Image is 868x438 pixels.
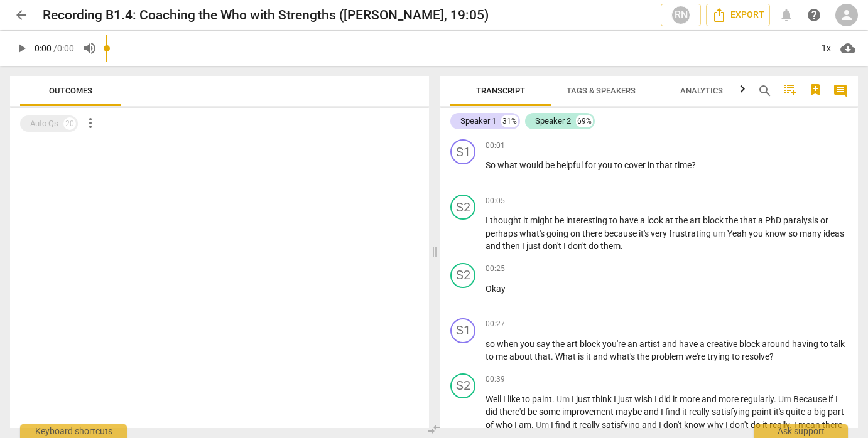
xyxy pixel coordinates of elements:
span: I [659,420,663,430]
span: find [555,420,572,430]
span: find [665,407,682,417]
div: Change speaker [450,139,475,164]
span: Outcomes [49,86,92,95]
span: why [707,420,725,430]
span: paralysis [783,215,820,225]
span: me [496,351,509,361]
span: regularly [741,394,774,404]
span: . [621,241,623,251]
span: that [656,160,675,170]
div: Auto Qs [30,117,58,130]
span: might [530,215,555,225]
span: think [592,394,614,404]
button: Play [10,37,33,60]
span: / 0:00 [53,43,74,53]
span: don't [730,420,751,430]
span: thought [490,215,523,225]
span: we're [685,351,707,361]
span: block [703,215,725,225]
span: Filler word [556,394,572,404]
span: . [531,420,536,430]
span: volume_up [82,41,97,56]
span: you [598,160,614,170]
span: there'd [499,407,528,417]
span: and [702,394,719,404]
span: more [680,394,702,404]
span: more [719,394,741,404]
div: Change speaker [450,318,475,343]
span: So [486,160,497,170]
span: cloud_download [840,41,855,56]
span: mean [798,420,822,430]
span: Because [793,394,828,404]
span: about [509,351,534,361]
span: know [684,420,707,430]
span: have [679,339,700,349]
span: a [807,407,814,417]
span: and [662,339,679,349]
span: block [739,339,762,349]
button: Export [706,4,770,26]
span: to [732,351,742,361]
button: Search [755,81,775,101]
span: to [614,160,624,170]
span: the [725,215,740,225]
span: it's [774,407,786,417]
span: would [519,160,545,170]
button: Add Bookmark [805,81,825,101]
span: it's [639,228,651,238]
span: Okay [486,284,506,294]
span: it [673,394,680,404]
span: like [507,394,522,404]
span: I [486,215,490,225]
span: have [619,215,640,225]
span: time [675,160,692,170]
span: the [552,339,567,349]
span: Export [712,8,764,23]
span: do [751,420,762,430]
span: What [555,351,578,361]
h2: Recording B1.4: Coaching the Who with Strengths ([PERSON_NAME], 19:05) [43,8,489,23]
span: am [519,420,531,430]
span: arrow_back [14,8,29,23]
span: play_arrow [14,41,29,56]
span: be [528,407,539,417]
span: so [486,339,497,349]
span: satisfying [712,407,752,417]
span: improvement [562,407,616,417]
span: maybe [616,407,644,417]
button: Show/Hide comments [830,81,850,101]
span: that [740,215,758,225]
span: for [585,160,598,170]
span: just [526,241,543,251]
span: because [604,228,639,238]
span: 00:05 [486,196,505,206]
div: Keyboard shortcuts [20,424,127,438]
span: it [586,351,593,361]
span: I [835,394,838,404]
span: what's [519,228,546,238]
div: Speaker 2 [535,115,571,127]
div: Change speaker [450,195,475,220]
span: just [618,394,634,404]
span: artist [639,339,662,349]
span: talk [830,339,845,349]
span: . [552,394,556,404]
span: the [675,215,690,225]
span: PhD [765,215,783,225]
span: say [536,339,552,349]
span: a [758,215,765,225]
span: Filler word [536,420,551,430]
span: you [749,228,765,238]
div: Change speaker [450,263,475,288]
span: at [665,215,675,225]
span: . [789,420,794,430]
span: I [725,420,730,430]
button: Volume [79,37,101,60]
span: ? [692,160,696,170]
span: really [579,420,602,430]
span: when [497,339,520,349]
span: don't [568,241,589,251]
span: then [502,241,522,251]
span: know [765,228,788,238]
